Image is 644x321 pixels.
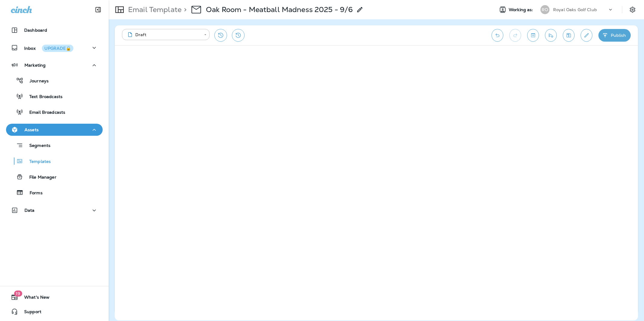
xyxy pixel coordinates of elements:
[6,24,103,36] button: Dashboard
[598,29,631,42] button: Publish
[24,190,43,196] p: Forms
[126,32,200,38] div: Draft
[126,5,181,14] p: Email Template
[18,295,50,302] span: What's New
[214,29,227,42] button: Restore from previous version
[527,29,539,42] button: Toggle preview
[44,46,71,50] div: UPGRADE🔒
[6,291,103,303] button: 19What's New
[90,4,107,16] button: Collapse Sidebar
[563,29,575,42] button: Save
[14,291,22,297] span: 19
[6,74,103,87] button: Journeys
[18,309,41,316] span: Support
[24,63,46,68] p: Marketing
[6,204,103,216] button: Data
[6,170,103,183] button: File Manager
[6,106,103,118] button: Email Broadcasts
[181,5,187,14] p: >
[24,78,49,84] p: Journeys
[6,306,103,318] button: Support
[232,29,245,42] button: View Changelog
[581,29,592,42] button: Edit details
[6,186,103,199] button: Forms
[23,175,56,180] p: File Manager
[24,28,47,33] p: Dashboard
[24,45,73,51] p: Inbox
[6,42,103,54] button: InboxUPGRADE🔒
[553,7,597,12] p: Royal Oaks Golf Club
[23,159,51,165] p: Templates
[6,139,103,152] button: Segments
[6,59,103,71] button: Marketing
[23,110,65,116] p: Email Broadcasts
[509,7,534,12] span: Working as:
[6,155,103,167] button: Templates
[627,4,638,15] button: Settings
[42,45,73,52] button: UPGRADE🔒
[24,208,35,213] p: Data
[545,29,557,42] button: Send test email
[492,29,503,42] button: Undo
[24,127,39,132] p: Assets
[6,90,103,103] button: Text Broadcasts
[23,94,62,100] p: Text Broadcasts
[23,143,50,149] p: Segments
[540,5,549,14] div: RO
[206,5,353,14] p: Oak Room - Meatball Madness 2025 - 9/6
[6,124,103,136] button: Assets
